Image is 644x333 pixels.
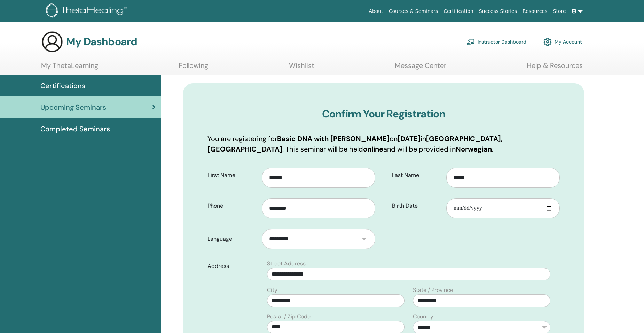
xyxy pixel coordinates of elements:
[543,34,582,49] a: My Account
[476,5,520,18] a: Success Stories
[207,133,560,154] p: You are registering for on in . This seminar will be held and will be provided in .
[267,260,306,268] label: Street Address
[40,102,106,113] span: Upcoming Seminars
[413,286,453,294] label: State / Province
[267,312,311,321] label: Postal / Zip Code
[277,134,390,143] b: Basic DNA with [PERSON_NAME]
[387,169,446,182] label: Last Name
[363,145,383,154] b: online
[289,61,314,75] a: Wishlist
[41,61,98,75] a: My ThetaLearning
[466,39,475,45] img: chalkboard-teacher.svg
[66,36,137,48] h3: My Dashboard
[398,134,421,143] b: [DATE]
[46,3,129,19] img: logo.png
[466,34,526,49] a: Instructor Dashboard
[543,36,552,48] img: cog.svg
[40,124,110,134] span: Completed Seminars
[456,145,492,154] b: Norwegian
[366,5,386,18] a: About
[202,199,262,212] label: Phone
[207,108,560,120] h3: Confirm Your Registration
[386,5,441,18] a: Courses & Seminars
[441,5,476,18] a: Certification
[520,5,550,18] a: Resources
[40,80,85,91] span: Certifications
[550,5,569,18] a: Store
[413,312,433,321] label: Country
[202,260,263,273] label: Address
[202,169,262,182] label: First Name
[395,61,446,75] a: Message Center
[527,61,583,75] a: Help & Resources
[387,199,446,212] label: Birth Date
[202,232,262,246] label: Language
[179,61,208,75] a: Following
[267,286,277,294] label: City
[41,31,63,53] img: generic-user-icon.jpg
